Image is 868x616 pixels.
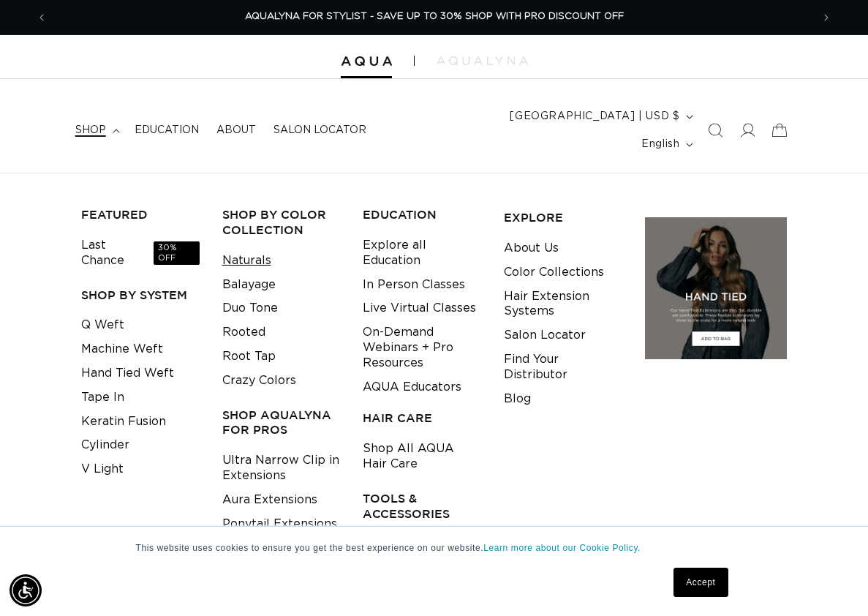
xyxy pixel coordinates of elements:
[222,345,276,369] a: Root Tap
[699,114,731,146] summary: Search
[222,296,278,320] a: Duo Tone
[673,568,728,597] a: Accept
[136,541,733,555] p: This website uses cookies to ensure you get the best experience on our website.
[363,207,481,222] h3: EDUCATION
[265,115,375,146] a: Salon Locator
[81,207,200,222] h3: FEATURED
[810,4,842,31] button: Next announcement
[273,124,366,137] span: Salon Locator
[81,233,200,273] a: Last Chance30% OFF
[504,387,531,411] a: Blog
[208,115,265,146] a: About
[222,273,276,297] a: Balayage
[363,296,476,320] a: Live Virtual Classes
[341,56,392,67] img: Aqua Hair Extensions
[81,433,129,457] a: Cylinder
[126,115,208,146] a: Education
[81,361,174,386] a: Hand Tied Weft
[504,260,604,285] a: Color Collections
[26,4,58,31] button: Previous announcement
[135,124,199,137] span: Education
[504,236,559,260] a: About Us
[222,207,341,238] h3: Shop by Color Collection
[81,410,166,434] a: Keratin Fusion
[222,448,341,488] a: Ultra Narrow Clip in Extensions
[222,369,296,393] a: Crazy Colors
[363,437,481,476] a: Shop All AQUA Hair Care
[81,386,124,410] a: Tape In
[222,249,271,273] a: Naturals
[504,210,622,225] h3: EXPLORE
[633,130,699,158] button: English
[10,574,42,606] div: Accessibility Menu
[363,320,481,375] a: On-Demand Webinars + Pro Resources
[245,12,624,21] span: AQUALYNA FOR STYLIST - SAVE UP TO 30% SHOP WITH PRO DISCOUNT OFF
[510,109,679,124] span: [GEOGRAPHIC_DATA] | USD $
[222,512,337,536] a: Ponytail Extensions
[222,320,265,345] a: Rooted
[222,488,317,512] a: Aura Extensions
[641,137,679,152] span: English
[363,273,465,297] a: In Person Classes
[504,285,622,324] a: Hair Extension Systems
[81,457,124,481] a: V Light
[75,124,106,137] span: shop
[504,348,622,387] a: Find Your Distributor
[363,410,481,426] h3: HAIR CARE
[501,102,699,130] button: [GEOGRAPHIC_DATA] | USD $
[363,491,481,522] h3: TOOLS & ACCESSORIES
[437,56,528,65] img: aqualyna.com
[222,407,341,438] h3: Shop AquaLyna for Pros
[216,124,256,137] span: About
[67,115,126,146] summary: shop
[81,337,163,361] a: Machine Weft
[363,375,461,399] a: AQUA Educators
[363,233,481,273] a: Explore all Education
[483,543,641,553] a: Learn more about our Cookie Policy.
[81,288,200,303] h3: SHOP BY SYSTEM
[504,323,586,348] a: Salon Locator
[154,241,199,266] span: 30% OFF
[81,313,124,337] a: Q Weft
